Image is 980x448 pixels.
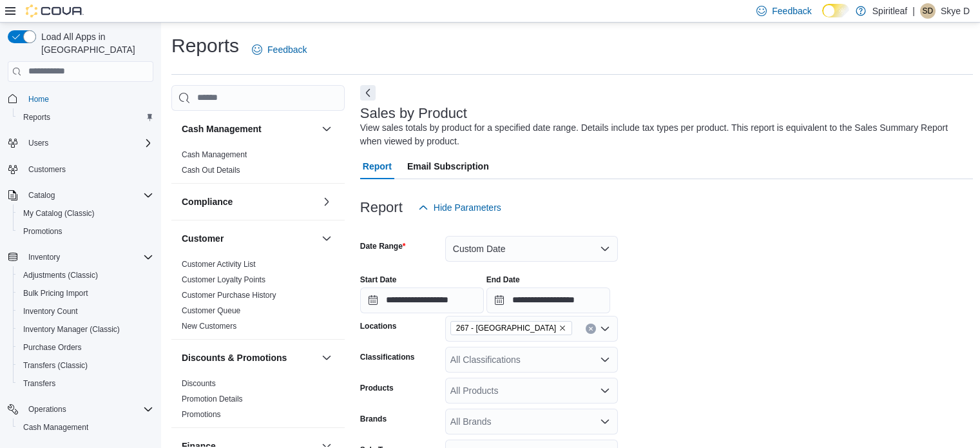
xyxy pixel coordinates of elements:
[182,306,240,315] a: Customer Queue
[18,340,87,355] a: Purchase Orders
[182,379,216,388] a: Discounts
[28,404,66,414] span: Operations
[450,321,572,335] span: 267 - Cold Lake
[13,302,159,320] button: Inventory Count
[360,383,394,393] label: Products
[18,358,153,373] span: Transfers (Classic)
[171,147,345,183] div: Cash Management
[23,188,153,203] span: Catalog
[319,350,334,365] button: Discounts & Promotions
[23,208,95,219] span: My Catalog (Classic)
[182,306,240,316] span: Customer Queue
[182,150,247,160] span: Cash Management
[456,322,556,335] span: 267 - [GEOGRAPHIC_DATA]
[36,30,153,56] span: Load All Apps in [GEOGRAPHIC_DATA]
[23,249,153,265] span: Inventory
[182,291,276,300] a: Customer Purchase History
[23,422,88,433] span: Cash Management
[28,252,60,262] span: Inventory
[486,287,610,313] input: Press the down key to open a popover containing a calendar.
[13,375,159,393] button: Transfers
[171,257,345,339] div: Customer
[559,324,566,332] button: Remove 267 - Cold Lake from selection in this group
[182,232,316,245] button: Customer
[363,153,392,179] span: Report
[182,410,221,419] a: Promotions
[18,376,61,391] a: Transfers
[13,320,159,338] button: Inventory Manager (Classic)
[18,286,153,301] span: Bulk Pricing Import
[23,91,153,107] span: Home
[3,90,159,108] button: Home
[23,112,50,122] span: Reports
[23,402,153,417] span: Operations
[23,135,153,151] span: Users
[182,409,221,420] span: Promotions
[13,418,159,436] button: Cash Management
[23,92,54,107] a: Home
[920,3,936,19] div: Skye D
[23,161,153,177] span: Customers
[360,200,403,215] h3: Report
[182,195,316,208] button: Compliance
[182,275,265,285] span: Customer Loyalty Points
[182,259,256,269] span: Customer Activity List
[23,162,71,177] a: Customers
[319,194,334,209] button: Compliance
[13,338,159,356] button: Purchase Orders
[23,135,53,151] button: Users
[3,160,159,179] button: Customers
[360,106,467,121] h3: Sales by Product
[360,321,397,331] label: Locations
[360,287,484,313] input: Press the down key to open a popover containing a calendar.
[18,340,153,355] span: Purchase Orders
[822,4,849,17] input: Dark Mode
[23,402,72,417] button: Operations
[3,248,159,266] button: Inventory
[319,121,334,137] button: Cash Management
[872,3,907,19] p: Spiritleaf
[182,378,216,389] span: Discounts
[13,108,159,126] button: Reports
[23,324,120,335] span: Inventory Manager (Classic)
[18,322,125,337] a: Inventory Manager (Classic)
[18,286,93,301] a: Bulk Pricing Import
[182,394,243,404] a: Promotion Details
[18,420,153,435] span: Cash Management
[18,110,153,125] span: Reports
[23,188,60,203] button: Catalog
[28,190,55,200] span: Catalog
[3,400,159,418] button: Operations
[360,241,406,251] label: Date Range
[23,249,65,265] button: Inventory
[28,138,48,148] span: Users
[182,150,247,159] a: Cash Management
[407,153,489,179] span: Email Subscription
[923,3,934,19] span: SD
[182,122,316,135] button: Cash Management
[182,165,240,175] span: Cash Out Details
[600,355,610,365] button: Open list of options
[23,306,78,317] span: Inventory Count
[182,351,316,364] button: Discounts & Promotions
[822,17,823,18] span: Dark Mode
[23,288,88,298] span: Bulk Pricing Import
[360,352,415,362] label: Classifications
[18,268,103,283] a: Adjustments (Classic)
[267,43,307,56] span: Feedback
[182,321,236,331] span: New Customers
[600,416,610,427] button: Open list of options
[18,268,153,283] span: Adjustments (Classic)
[13,222,159,240] button: Promotions
[23,360,88,371] span: Transfers (Classic)
[28,94,49,104] span: Home
[18,322,153,337] span: Inventory Manager (Classic)
[28,164,66,175] span: Customers
[941,3,970,19] p: Skye D
[18,224,68,239] a: Promotions
[18,420,93,435] a: Cash Management
[600,324,610,334] button: Open list of options
[182,351,287,364] h3: Discounts & Promotions
[360,414,387,424] label: Brands
[600,385,610,396] button: Open list of options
